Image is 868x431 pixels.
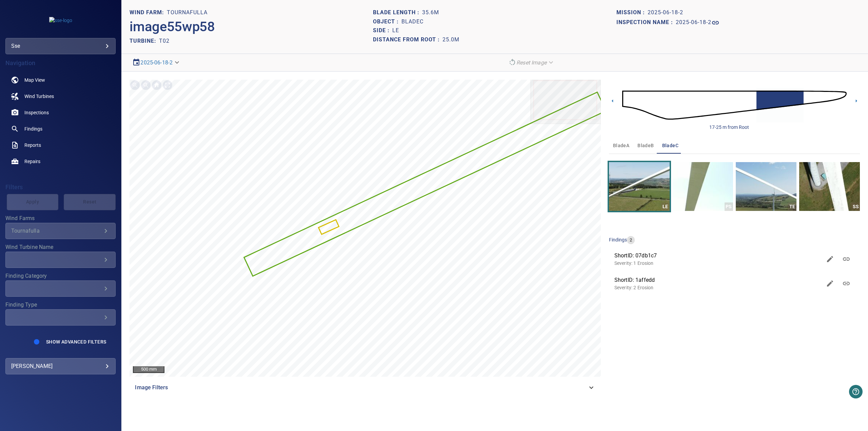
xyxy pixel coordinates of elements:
div: Tournafulla [11,228,102,234]
div: TE [788,202,796,211]
div: LE [661,202,670,211]
h2: T02 [159,38,170,44]
h1: Side : [373,27,392,34]
img: Toggle full page [162,80,173,91]
h1: WIND FARM: [130,9,167,16]
div: Reset Image [506,57,557,68]
div: 2025-06-18-2 [130,57,183,68]
a: TE [736,162,796,211]
em: Reset Image [516,59,547,66]
div: sse [5,38,116,54]
h2: image55wp58 [130,19,215,35]
p: Severity: 1 Erosion [614,260,822,267]
div: Finding Type [5,309,116,326]
div: PS [725,202,733,211]
span: Image Filters [135,384,587,392]
div: [PERSON_NAME] [11,361,110,372]
span: Reports [24,142,41,149]
a: LE [609,162,670,211]
a: windturbines noActive [5,88,116,104]
span: 2 [627,237,635,243]
img: Zoom out [140,80,151,91]
a: reports noActive [5,137,116,153]
span: Inspections [24,109,49,116]
label: Wind Turbine Name [5,244,116,250]
h1: Inspection name : [616,19,676,26]
span: findings [609,237,627,242]
a: SS [799,162,860,211]
label: Finding Type [5,302,116,308]
h1: Object : [373,19,401,25]
div: SS [851,202,860,211]
a: PS [672,162,733,211]
img: d [622,78,847,132]
h1: LE [392,27,399,34]
h1: 2025-06-18-2 [676,19,711,26]
a: repairs noActive [5,153,116,170]
span: bladeC [662,141,678,150]
span: Findings [24,125,42,132]
h1: Tournafulla [167,9,208,16]
div: sse [11,41,110,52]
span: ShortID: 07db1c7 [614,252,822,260]
span: bladeA [613,141,629,150]
h1: 2025-06-18-2 [648,9,683,16]
a: inspections noActive [5,104,116,121]
span: bladeB [637,141,654,150]
button: Show Advanced Filters [42,336,110,347]
label: Wind Farms [5,216,116,221]
span: ShortID: 1affedd [614,276,822,284]
h4: Filters [5,184,116,191]
label: Finding Category [5,273,116,279]
img: Zoom in [130,80,140,91]
span: Map View [24,77,45,83]
span: Repairs [24,158,40,165]
h1: 25.0m [442,37,459,43]
p: Severity: 2 Erosion [614,284,822,291]
h1: Distance from root : [373,37,442,43]
h1: bladeC [401,19,423,25]
h1: 35.6m [422,9,439,16]
span: Wind Turbines [24,93,54,100]
h2: TURBINE: [130,38,159,44]
img: sse-logo [49,17,72,24]
a: 2025-06-18-2 [140,59,173,66]
div: Wind Farms [5,223,116,239]
span: Show Advanced Filters [46,339,106,345]
div: Image Filters [130,379,600,396]
a: 2025-06-18-2 [676,19,719,27]
h1: Blade length : [373,9,422,16]
div: Finding Category [5,280,116,297]
a: map noActive [5,72,116,88]
h1: Mission : [616,9,648,16]
div: 17-25 m from Root [709,124,749,131]
div: Wind Turbine Name [5,252,116,268]
img: Go home [151,80,162,91]
h4: Navigation [5,60,116,66]
a: findings noActive [5,121,116,137]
